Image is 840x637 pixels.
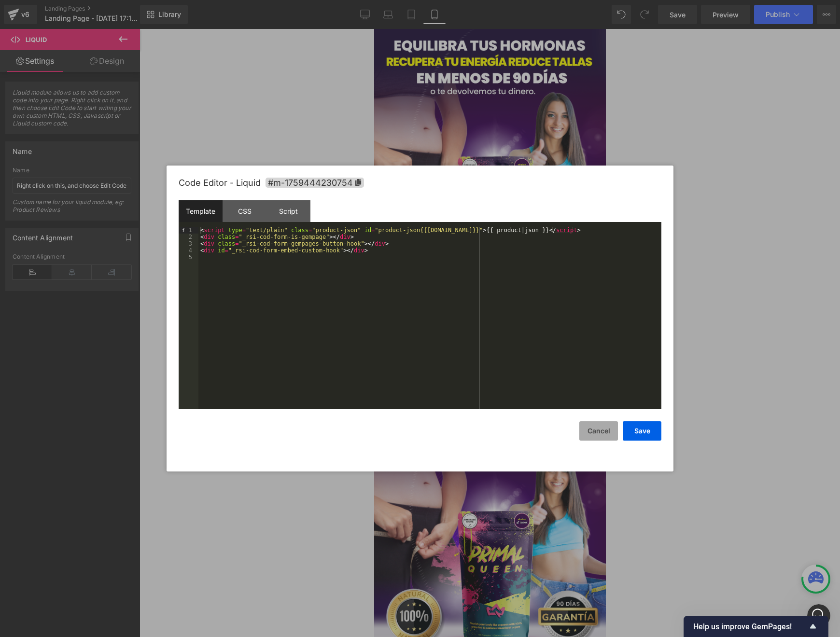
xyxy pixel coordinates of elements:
div: Script [266,200,310,222]
div: 1 [179,227,198,234]
iframe: Intercom live chat [807,604,830,627]
div: 2 [179,234,198,240]
span: Help us improve GemPages! [693,622,807,631]
div: Template [179,200,223,222]
button: Show survey - Help us improve GemPages! [693,621,819,632]
div: 3 [179,240,198,247]
span: Code Editor - Liquid [179,178,261,188]
div: 5 [179,254,198,261]
div: CSS [223,200,266,222]
button: Cancel [579,421,618,441]
span: Click to copy [266,178,364,188]
button: Save [623,421,661,441]
div: 4 [179,247,198,254]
